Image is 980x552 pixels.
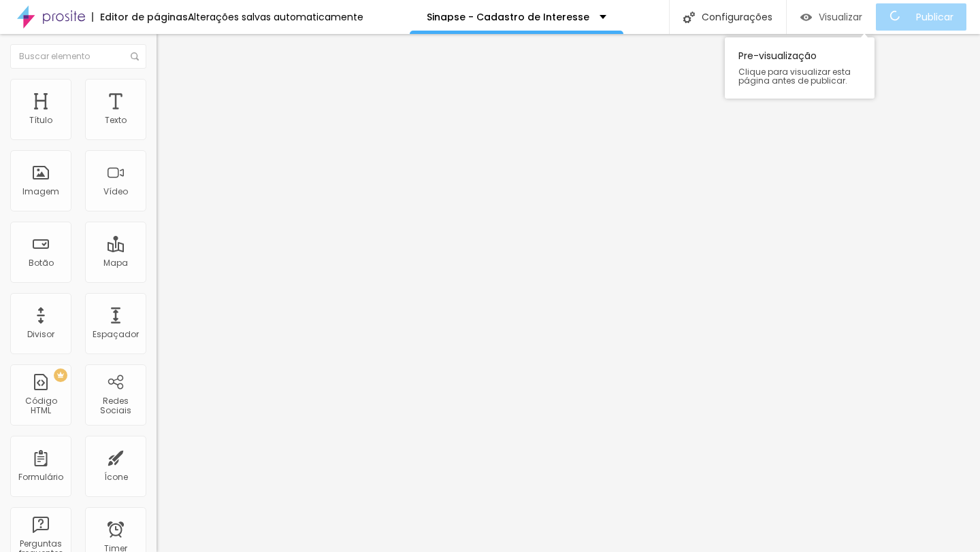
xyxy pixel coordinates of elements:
div: Ícone [104,472,128,482]
div: Espaçador [93,330,139,339]
img: Icone [683,12,695,23]
div: Imagem [22,187,59,196]
button: Visualizar [787,3,876,31]
p: Sinapse - Cadastro de Interesse [427,12,589,22]
div: Vídeo [103,187,128,196]
div: Alterações salvas automaticamente [188,12,363,22]
div: Mapa [103,258,128,268]
div: Formulário [18,472,63,482]
div: Título [29,116,52,125]
button: Publicar [876,3,966,31]
img: view-1.svg [800,12,812,23]
span: Visualizar [819,12,862,22]
div: Redes Sociais [88,396,142,416]
div: Editor de páginas [92,12,188,22]
div: Botão [29,258,54,268]
div: Pre-visualização [725,37,875,99]
input: Buscar elemento [10,44,146,69]
div: Texto [105,116,127,125]
span: Publicar [916,12,953,22]
span: Clique para visualizar esta página antes de publicar. [738,67,861,85]
div: Código HTML [14,396,67,416]
img: Icone [131,52,139,61]
div: Divisor [27,330,54,339]
iframe: Editor [157,34,980,552]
